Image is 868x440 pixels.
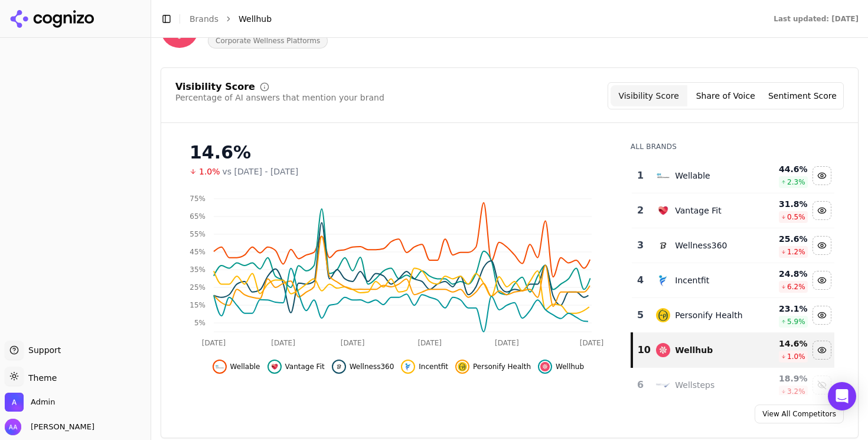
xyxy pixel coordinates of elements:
[24,373,57,383] span: Theme
[638,343,645,357] div: 10
[495,339,519,347] tspan: [DATE]
[556,362,584,371] span: Wellhub
[812,201,831,220] button: Hide vantage fit data
[787,317,805,326] span: 5.9 %
[403,362,413,371] img: incentfit
[473,362,531,371] span: Personify Health
[675,344,713,356] div: Wellhub
[756,303,808,315] div: 23.1 %
[787,352,805,361] span: 1.0 %
[190,266,205,274] tspan: 35%
[215,362,224,371] img: wellable
[270,362,279,371] img: vantage fit
[190,212,205,221] tspan: 65%
[271,339,295,347] tspan: [DATE]
[656,343,670,357] img: wellhub
[637,169,645,183] div: 1
[637,308,645,322] div: 5
[419,362,448,371] span: Incentfit
[26,422,94,432] span: [PERSON_NAME]
[687,85,764,106] button: Share of Voice
[656,273,670,287] img: incentfit
[632,263,834,298] tr: 4incentfitIncentfit24.8%6.2%Hide incentfit data
[175,82,255,92] div: Visibility Score
[285,362,325,371] span: Vantage Fit
[756,198,808,210] div: 31.8 %
[223,166,299,177] span: vs [DATE] - [DATE]
[31,397,55,407] span: Admin
[812,166,831,185] button: Hide wellable data
[756,338,808,350] div: 14.6 %
[787,247,805,257] span: 1.2 %
[190,301,205,309] tspan: 15%
[632,368,834,403] tr: 6wellstepsWellsteps18.9%3.2%Show wellsteps data
[538,360,584,374] button: Hide wellhub data
[632,298,834,333] tr: 5personify healthPersonify Health23.1%5.9%Hide personify health data
[656,203,670,218] img: vantage fit
[267,360,325,374] button: Hide vantage fit data
[812,376,831,394] button: Show wellsteps data
[656,378,670,392] img: wellsteps
[5,393,55,412] button: Open organization switcher
[632,193,834,228] tr: 2vantage fitVantage Fit31.8%0.5%Hide vantage fit data
[632,228,834,263] tr: 3wellness360Wellness36025.6%1.2%Hide wellness360 data
[656,308,670,322] img: personify health
[230,362,260,371] span: Wellable
[334,362,344,371] img: wellness360
[756,373,808,384] div: 18.9 %
[812,341,831,360] button: Hide wellhub data
[675,379,714,391] div: Wellsteps
[401,360,448,374] button: Hide incentfit data
[631,142,834,151] div: All Brands
[675,170,710,182] div: Wellable
[656,238,670,253] img: wellness360
[190,230,205,238] tspan: 55%
[675,240,727,251] div: Wellness360
[756,268,808,280] div: 24.8 %
[637,203,645,218] div: 2
[632,333,834,368] tr: 10wellhubWellhub14.6%1.0%Hide wellhub data
[341,339,365,347] tspan: [DATE]
[755,405,844,423] a: View All Competitors
[787,387,805,396] span: 3.2 %
[417,339,442,347] tspan: [DATE]
[812,271,831,290] button: Hide incentfit data
[5,419,94,435] button: Open user button
[675,309,742,321] div: Personify Health
[190,142,607,163] div: 14.6%
[239,13,272,25] span: Wellhub
[175,92,384,103] div: Percentage of AI answers that mention your brand
[787,282,805,292] span: 6.2 %
[455,360,531,374] button: Hide personify health data
[190,248,205,256] tspan: 45%
[190,283,205,292] tspan: 25%
[194,319,205,327] tspan: 5%
[756,233,808,245] div: 25.6 %
[540,362,550,371] img: wellhub
[656,169,670,183] img: wellable
[199,166,220,177] span: 1.0%
[190,14,218,24] a: Brands
[5,393,24,412] img: Admin
[24,344,61,356] span: Support
[756,163,808,175] div: 44.6 %
[812,306,831,325] button: Hide personify health data
[787,177,805,187] span: 2.3 %
[675,205,721,216] div: Vantage Fit
[190,195,205,203] tspan: 75%
[632,158,834,193] tr: 1wellableWellable44.6%2.3%Hide wellable data
[774,14,859,24] div: Last updated: [DATE]
[213,360,260,374] button: Hide wellable data
[350,362,394,371] span: Wellness360
[208,33,328,48] span: Corporate Wellness Platforms
[5,419,21,435] img: Alp Aysan
[637,273,645,287] div: 4
[580,339,604,347] tspan: [DATE]
[812,236,831,255] button: Hide wellness360 data
[764,85,841,106] button: Sentiment Score
[202,339,226,347] tspan: [DATE]
[611,85,687,106] button: Visibility Score
[828,382,856,410] div: Open Intercom Messenger
[332,360,394,374] button: Hide wellness360 data
[675,274,709,286] div: Incentfit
